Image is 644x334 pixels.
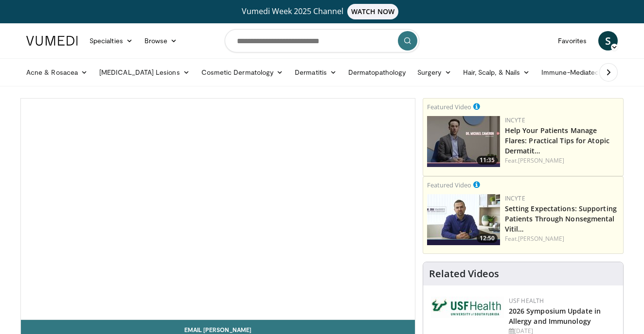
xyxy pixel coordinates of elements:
a: Acne & Rosacea [20,63,93,82]
a: 12:50 [427,194,500,245]
a: Immune-Mediated [536,63,614,82]
img: 98b3b5a8-6d6d-4e32-b979-fd4084b2b3f2.png.150x105_q85_crop-smart_upscale.jpg [427,194,500,245]
a: 11:35 [427,116,500,167]
a: Vumedi Week 2025 ChannelWATCH NOW [28,4,616,19]
span: WATCH NOW [347,4,399,19]
h4: Related Videos [429,268,499,280]
a: Surgery [411,63,457,82]
a: Hair, Scalp, & Nails [457,63,536,82]
a: USF Health [509,297,544,305]
video-js: Video Player [21,99,415,320]
small: Featured Video [427,102,471,111]
a: [PERSON_NAME] [518,234,564,243]
span: 11:35 [477,156,498,165]
a: Browse [139,31,183,50]
div: Feat. [505,156,619,165]
a: Incyte [505,194,525,202]
a: S [598,31,618,50]
a: Incyte [505,116,525,124]
a: Cosmetic Dermatology [196,63,289,82]
span: 12:50 [477,234,498,243]
div: Feat. [505,234,619,243]
small: Featured Video [427,181,471,189]
img: VuMedi Logo [26,36,78,46]
a: Dermatitis [289,63,342,82]
input: Search topics, interventions [225,29,419,52]
a: Favorites [552,31,592,50]
a: Help Your Patients Manage Flares: Practical Tips for Atopic Dermatit… [505,126,609,155]
a: [MEDICAL_DATA] Lesions [93,63,196,82]
a: [PERSON_NAME] [518,156,564,165]
a: Setting Expectations: Supporting Patients Through Nonsegmental Vitil… [505,204,617,234]
img: 6ba8804a-8538-4002-95e7-a8f8012d4a11.png.150x105_q85_autocrop_double_scale_upscale_version-0.2.jpg [431,297,504,318]
a: Specialties [84,31,139,50]
a: Dermatopathology [342,63,411,82]
a: 2026 Symposium Update in Allergy and Immunology [509,306,601,326]
img: 601112bd-de26-4187-b266-f7c9c3587f14.png.150x105_q85_crop-smart_upscale.jpg [427,116,500,167]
